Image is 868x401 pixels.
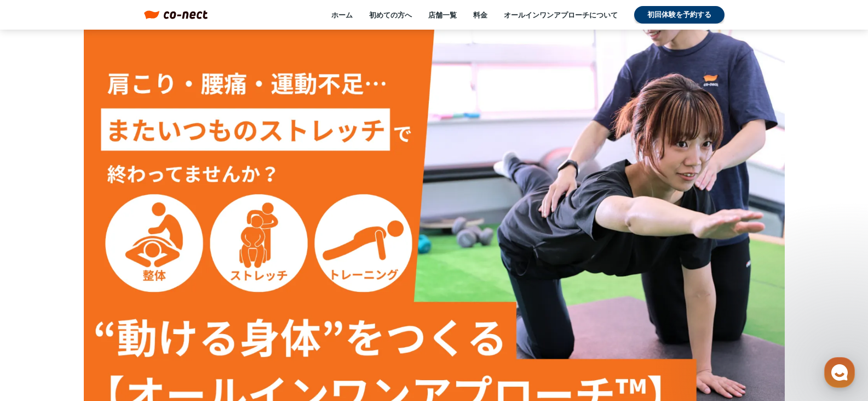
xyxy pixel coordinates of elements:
[634,6,725,24] a: 初回体験を予約する
[369,10,412,20] a: 初めての方へ
[428,10,457,20] a: 店舗一覧
[473,10,487,20] a: 料金
[504,10,618,20] a: オールインワンアプローチについて
[331,10,353,20] a: ホーム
